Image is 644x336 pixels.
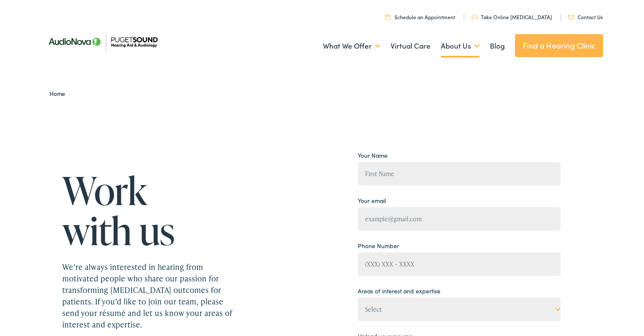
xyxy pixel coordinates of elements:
h1: Work with us [62,170,237,250]
label: Areas of interest and expertise [358,287,440,295]
div: We’re always interested in hearing from motivated people who share our passion for transforming [... [62,261,237,330]
a: Take Online [MEDICAL_DATA] [471,13,552,20]
input: (XXX) XXX - XXXX [358,252,561,276]
input: First Name [358,162,561,185]
a: About Us [441,30,480,62]
img: utility icon [568,15,574,19]
a: Find a Hearing Clinic [515,34,603,57]
input: example@gmail.com [358,207,561,231]
a: Contact Us [568,13,603,20]
img: utility icon [385,14,390,20]
a: Blog [490,30,505,62]
a: Home [49,89,69,98]
label: Your Name [358,151,388,160]
a: Virtual Care [391,30,431,62]
label: Your email [358,196,386,205]
label: Phone Number [358,241,399,250]
a: Schedule an Appointment [385,13,455,20]
img: utility icon [471,14,477,20]
a: What We Offer [323,30,380,62]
